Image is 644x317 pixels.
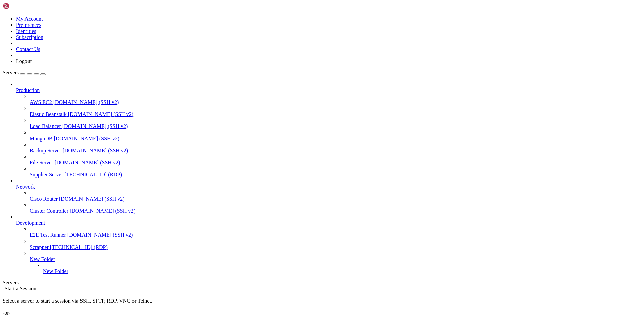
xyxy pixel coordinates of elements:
[30,244,49,250] span: Scrapper
[30,256,55,262] span: New Folder
[16,220,641,226] a: Development
[30,250,641,274] li: New Folder
[30,190,641,202] li: Cisco Router [DOMAIN_NAME] (SSH v2)
[59,196,125,202] span: [DOMAIN_NAME] (SSH v2)
[16,28,36,34] a: Identities
[30,129,641,142] li: MongoDB [DOMAIN_NAME] (SSH v2)
[43,262,641,274] li: New Folder
[16,34,43,40] a: Subscription
[63,148,128,153] span: [DOMAIN_NAME] (SSH v2)
[30,136,641,142] a: MongoDB [DOMAIN_NAME] (SSH v2)
[67,232,133,238] span: [DOMAIN_NAME] (SSH v2)
[68,111,134,117] span: [DOMAIN_NAME] (SSH v2)
[30,166,641,178] li: Supplier Server [TECHNICAL_ID] (RDP)
[30,160,53,165] span: File Server
[16,87,641,93] a: Production
[54,136,119,141] span: [DOMAIN_NAME] (SSH v2)
[16,81,641,178] li: Production
[30,123,61,129] span: Load Balancer
[30,142,641,154] li: Backup Server [DOMAIN_NAME] (SSH v2)
[30,117,641,129] li: Load Balancer [DOMAIN_NAME] (SSH v2)
[16,46,40,52] a: Contact Us
[30,172,63,177] span: Supplier Server
[30,232,66,238] span: E2E Test Runner
[16,184,35,190] span: Network
[30,148,61,153] span: Backup Server
[30,244,641,250] a: Scrapper [TECHNICAL_ID] (RDP)
[16,16,43,22] a: My Account
[30,232,641,238] a: E2E Test Runner [DOMAIN_NAME] (SSH v2)
[30,196,641,202] a: Cisco Router [DOMAIN_NAME] (SSH v2)
[30,238,641,250] li: Scrapper [TECHNICAL_ID] (RDP)
[30,111,67,117] span: Elastic Beanstalk
[16,220,45,226] span: Development
[16,22,41,28] a: Preferences
[53,99,119,105] span: [DOMAIN_NAME] (SSH v2)
[30,99,52,105] span: AWS EC2
[30,208,68,214] span: Cluster Controller
[30,208,641,214] a: Cluster Controller [DOMAIN_NAME] (SSH v2)
[30,196,58,202] span: Cisco Router
[30,202,641,214] li: Cluster Controller [DOMAIN_NAME] (SSH v2)
[30,160,641,166] a: File Server [DOMAIN_NAME] (SSH v2)
[3,70,46,75] a: Servers
[16,58,32,64] a: Logout
[16,178,641,214] li: Network
[43,268,68,274] span: New Folder
[16,184,641,190] a: Network
[62,123,128,129] span: [DOMAIN_NAME] (SSH v2)
[5,286,36,292] span: Start a Session
[55,160,120,165] span: [DOMAIN_NAME] (SSH v2)
[30,154,641,166] li: File Server [DOMAIN_NAME] (SSH v2)
[16,87,40,93] span: Production
[3,286,5,292] span: 
[3,3,41,9] img: Shellngn
[30,226,641,238] li: E2E Test Runner [DOMAIN_NAME] (SSH v2)
[30,136,52,141] span: MongoDB
[30,123,641,129] a: Load Balancer [DOMAIN_NAME] (SSH v2)
[30,105,641,117] li: Elastic Beanstalk [DOMAIN_NAME] (SSH v2)
[50,244,108,250] span: [TECHNICAL_ID] (RDP)
[30,148,641,154] a: Backup Server [DOMAIN_NAME] (SSH v2)
[64,172,122,177] span: [TECHNICAL_ID] (RDP)
[30,256,641,262] a: New Folder
[3,280,641,286] div: Servers
[43,268,641,274] a: New Folder
[30,172,641,178] a: Supplier Server [TECHNICAL_ID] (RDP)
[30,93,641,105] li: AWS EC2 [DOMAIN_NAME] (SSH v2)
[3,292,641,316] div: Select a server to start a session via SSH, SFTP, RDP, VNC or Telnet. -or-
[16,214,641,274] li: Development
[70,208,136,214] span: [DOMAIN_NAME] (SSH v2)
[30,99,641,105] a: AWS EC2 [DOMAIN_NAME] (SSH v2)
[30,111,641,117] a: Elastic Beanstalk [DOMAIN_NAME] (SSH v2)
[3,70,19,75] span: Servers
